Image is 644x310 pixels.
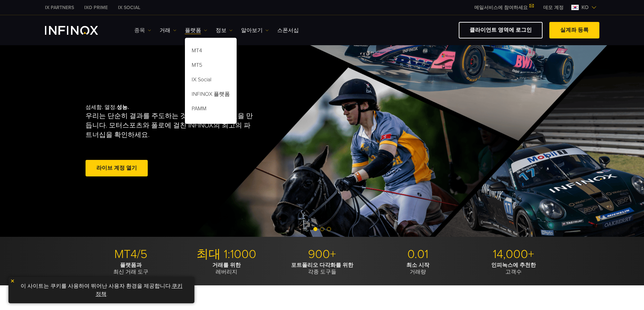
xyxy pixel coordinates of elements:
[10,279,15,283] img: yellow close icon
[212,262,241,269] strong: 거래를 위한
[491,262,536,269] strong: 인피녹스에 추천한
[185,45,237,59] a: MT4
[12,280,191,300] p: 이 사이트는 쿠키를 사용하여 뛰어난 사용자 환경을 제공합니다. .
[40,4,79,11] a: INFINOX
[579,3,591,11] span: ko
[185,59,237,74] a: MT5
[86,160,148,176] a: 라이브 계정 열기
[277,247,367,262] p: 900+
[86,247,176,262] p: MT4/5
[185,26,207,34] a: 플랫폼
[373,262,463,275] p: 거래량
[406,262,429,269] strong: 최소 시작
[277,262,367,275] p: 각종 도구들
[79,4,113,11] a: INFINOX
[45,26,114,35] a: INFINOX Logo
[86,262,176,275] p: 최신 거래 도구
[181,247,272,262] p: 최대 1:1000
[216,26,233,34] a: 정보
[86,111,256,140] p: 우리는 단순히 결과를 주도하는 것이 아니라 챔피언을 만듭니다. 모터스포츠와 폴로에 걸친 INFINOX의 최고의 파트너십을 확인하세요.
[160,26,176,34] a: 거래
[185,74,237,88] a: IX Social
[134,26,151,34] a: 종목
[538,4,569,11] a: INFINOX MENU
[468,262,559,275] p: 고객수
[185,88,237,103] a: INFINOX 플랫폼
[468,247,559,262] p: 14,000+
[373,247,463,262] p: 0.01
[327,227,331,231] span: Go to slide 3
[241,26,269,34] a: 알아보기
[86,93,299,189] div: 섬세함. 열정.
[185,103,237,117] a: PAMM
[117,104,129,111] strong: 성능.
[313,227,317,231] span: Go to slide 1
[549,22,599,38] a: 실계좌 등록
[291,262,353,269] strong: 포트폴리오 다각화를 위한
[459,22,543,38] a: 클라이언트 영역에 로그인
[181,262,272,275] p: 레버리지
[469,5,538,10] a: 메일서비스에 참여하세요
[113,4,145,11] a: INFINOX
[277,26,299,34] a: 스폰서십
[120,262,142,269] strong: 플랫폼과
[320,227,324,231] span: Go to slide 2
